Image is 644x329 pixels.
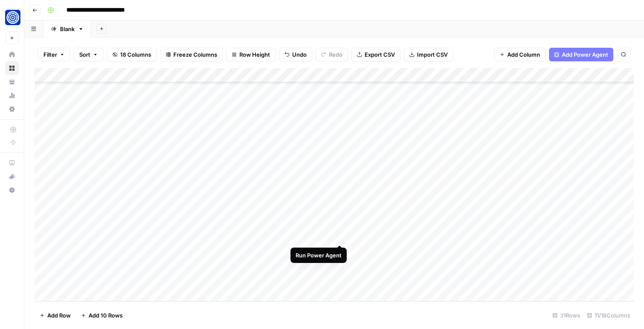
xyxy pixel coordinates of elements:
button: Row Height [226,48,276,61]
span: 18 Columns [120,50,151,59]
button: Add Row [34,309,76,322]
button: Workspace: Fundwell [5,7,19,28]
a: AirOps Academy [5,156,19,170]
a: Home [5,48,19,61]
div: 11/18 Columns [584,309,634,322]
button: Freeze Columns [160,48,223,61]
a: Usage [5,89,19,102]
button: Filter [38,48,70,61]
span: Add Power Agent [562,50,608,59]
button: Sort [74,48,103,61]
button: Undo [279,48,312,61]
div: What's new? [6,170,18,183]
a: Browse [5,61,19,75]
div: Blank [60,25,75,33]
span: Freeze Columns [173,50,217,59]
span: Redo [329,50,342,59]
button: Add Power Agent [549,48,613,61]
a: Settings [5,102,19,116]
div: 31 Rows [549,309,584,322]
div: Run Power Agent [296,251,342,260]
button: Help + Support [5,183,19,197]
button: Import CSV [404,48,453,61]
button: What's new? [5,170,19,183]
button: Add 10 Rows [76,309,128,322]
a: Your Data [5,75,19,89]
span: Add Column [507,50,540,59]
img: Fundwell Logo [5,10,20,25]
span: Sort [79,50,90,59]
button: Add Column [494,48,546,61]
button: 18 Columns [107,48,157,61]
span: Filter [43,50,57,59]
button: Redo [316,48,348,61]
span: Export CSV [365,50,395,59]
a: Blank [43,20,91,38]
span: Row Height [239,50,270,59]
button: Export CSV [351,48,400,61]
span: Undo [292,50,307,59]
span: Import CSV [417,50,448,59]
span: Add 10 Rows [89,311,123,320]
span: Add Row [47,311,71,320]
